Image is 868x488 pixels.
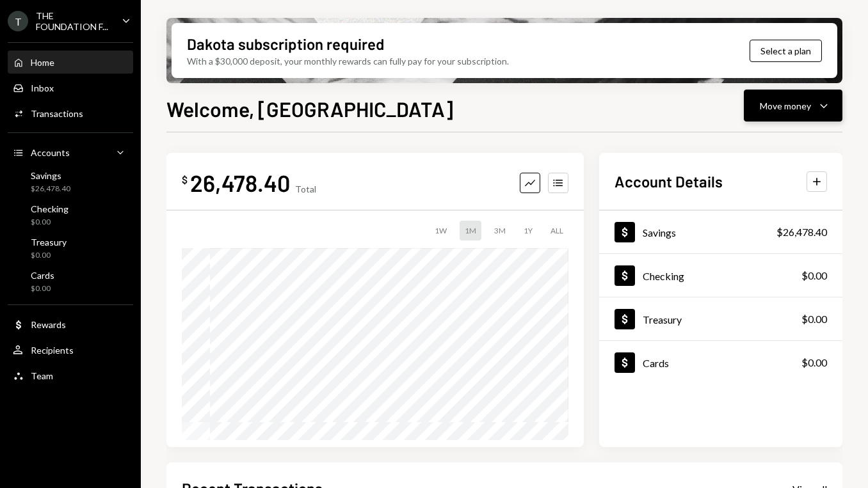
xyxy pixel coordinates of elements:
div: Move money [760,99,811,113]
div: Recipients [31,345,74,356]
div: $0.00 [31,217,68,228]
div: Dakota subscription required [187,33,384,54]
h2: Account Details [615,171,723,192]
a: Transactions [8,102,133,125]
div: 26,478.40 [190,168,290,197]
div: Team [31,370,53,381]
div: $0.00 [31,250,67,261]
div: Cards [643,357,669,369]
div: $26,478.40 [31,184,70,194]
a: Team [8,364,133,387]
div: Home [31,57,54,68]
div: ALL [545,221,568,240]
a: Inbox [8,76,133,99]
button: Select a plan [750,40,822,62]
div: Total [295,184,316,194]
a: Rewards [8,313,133,336]
div: 1Y [518,221,538,240]
div: Checking [31,203,68,214]
h1: Welcome, [GEOGRAPHIC_DATA] [166,96,453,122]
div: 3M [489,221,511,240]
a: Checking$0.00 [8,200,133,230]
a: Savings$26,478.40 [8,166,133,197]
a: Accounts [8,141,133,164]
div: $0.00 [801,355,827,370]
a: Treasury$0.00 [599,297,842,340]
div: Savings [31,170,70,181]
div: Accounts [31,147,70,158]
a: Recipients [8,338,133,361]
div: Treasury [643,313,682,326]
div: Cards [31,270,54,281]
div: Checking [643,270,684,282]
a: Checking$0.00 [599,254,842,297]
button: Move money [744,90,842,122]
div: Rewards [31,319,66,330]
div: $0.00 [801,311,827,327]
a: Home [8,51,133,74]
a: Cards$0.00 [8,266,133,297]
div: $0.00 [801,268,827,283]
div: $ [182,173,188,186]
div: With a $30,000 deposit, your monthly rewards can fully pay for your subscription. [187,54,509,68]
a: Savings$26,478.40 [599,210,842,253]
a: Cards$0.00 [599,341,842,384]
div: Savings [643,226,676,239]
div: 1W [430,221,452,240]
div: THE FOUNDATION F... [36,10,111,32]
div: 1M [460,221,481,240]
div: $0.00 [31,283,54,294]
div: Treasury [31,237,67,248]
div: T [8,11,28,31]
a: Treasury$0.00 [8,233,133,264]
div: Transactions [31,108,83,119]
div: $26,478.40 [776,224,827,240]
div: Inbox [31,83,54,93]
